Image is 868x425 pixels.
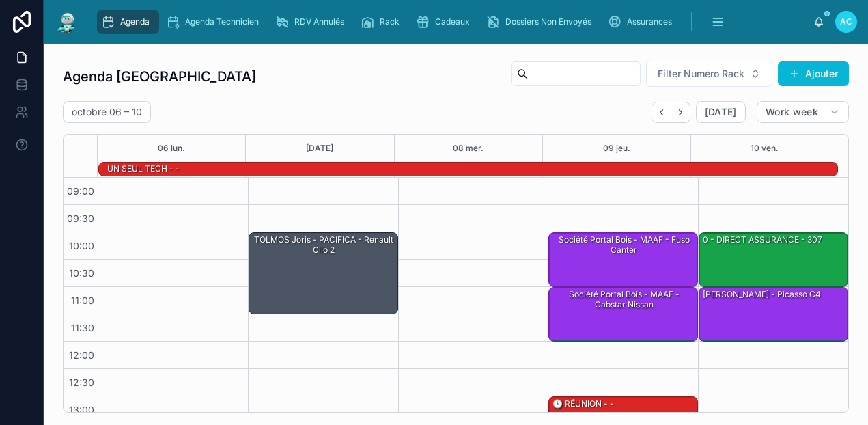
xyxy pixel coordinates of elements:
button: Work week [757,101,849,123]
span: 13:00 [66,404,98,415]
button: Next [671,102,690,123]
span: 10:30 [66,267,98,279]
div: Société Portal bois - MAAF - cabstar nissan [551,288,697,311]
span: Dossiers Non Envoyés [505,16,591,27]
a: Assurances [604,10,682,34]
button: 08 mer. [453,135,484,162]
div: TOLMOS Joris - PACIFICA - Renault Clio 2 [251,234,397,256]
a: Cadeaux [412,10,479,34]
button: Select Button [646,61,772,87]
div: 0 - DIRECT ASSURANCE - 307 [699,233,848,286]
img: App logo [55,11,79,33]
div: UN SEUL TECH - - [106,162,181,176]
h1: Agenda [GEOGRAPHIC_DATA] [63,67,256,86]
h2: octobre 06 – 10 [72,105,142,119]
span: 12:00 [66,349,98,361]
button: 09 jeu. [603,135,630,162]
div: Société Portal bois - MAAF - Fuso canter [549,233,697,286]
span: Cadeaux [435,16,470,27]
div: Société Portal bois - MAAF - Fuso canter [551,234,697,256]
span: RDV Annulés [294,16,344,27]
button: Ajouter [778,61,849,86]
div: TOLMOS Joris - PACIFICA - Renault Clio 2 [249,233,397,314]
span: Work week [766,106,818,118]
span: 12:30 [66,376,98,388]
a: Agenda [97,10,159,34]
span: Filter Numéro Rack [658,67,744,81]
button: 06 lun. [158,135,185,162]
span: [DATE] [705,106,737,118]
button: [DATE] [696,101,746,123]
a: Agenda Technicien [162,10,268,34]
span: Assurances [627,16,672,27]
span: 11:00 [68,294,98,306]
a: Dossiers Non Envoyés [482,10,601,34]
span: 11:30 [68,322,98,333]
span: 10:00 [66,240,98,251]
a: Rack [356,10,409,34]
div: [PERSON_NAME] - picasso c4 [701,288,822,301]
div: 0 - DIRECT ASSURANCE - 307 [701,234,824,246]
div: 🕒 RÉUNION - - [549,397,697,423]
span: AC [840,16,852,27]
span: Rack [380,16,400,27]
span: 09:30 [64,212,98,224]
div: 🕒 RÉUNION - - [551,398,615,410]
a: RDV Annulés [271,10,354,34]
div: UN SEUL TECH - - [106,163,181,175]
button: Back [652,102,671,123]
button: 10 ven. [751,135,779,162]
div: Société Portal bois - MAAF - cabstar nissan [549,288,697,341]
span: 09:00 [64,185,98,197]
span: Agenda [120,16,150,27]
span: Agenda Technicien [185,16,259,27]
div: [PERSON_NAME] - picasso c4 [699,288,848,341]
div: scrollable content [90,7,813,37]
button: [DATE] [306,135,333,162]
